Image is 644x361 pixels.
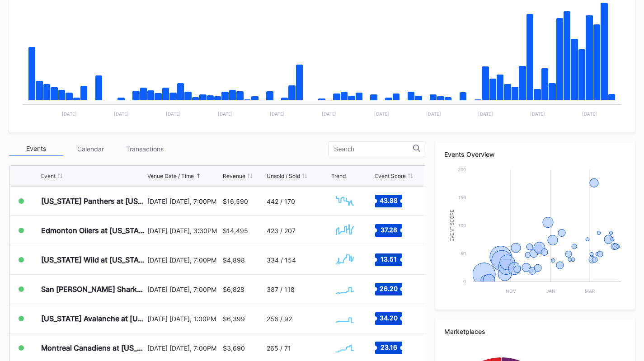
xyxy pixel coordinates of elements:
[62,111,77,117] text: [DATE]
[166,111,181,117] text: [DATE]
[380,285,398,292] text: 26.20
[223,286,244,293] div: $6,828
[41,197,145,206] div: [US_STATE] Panthers at [US_STATE] Devils
[331,337,358,359] svg: Chart title
[223,256,245,264] div: $4,898
[322,111,337,117] text: [DATE]
[118,142,172,156] div: Transactions
[267,344,291,352] div: 265 / 71
[381,226,397,234] text: 37.28
[374,111,389,117] text: [DATE]
[331,278,358,300] svg: Chart title
[381,255,397,263] text: 13.51
[381,343,397,351] text: 23.16
[41,314,145,323] div: [US_STATE] Avalanche at [US_STATE] Devils
[334,145,413,153] input: Search
[267,173,300,179] div: Unsold / Sold
[331,190,358,212] svg: Chart title
[450,209,455,242] text: Event Score
[147,197,220,205] div: [DATE] [DATE], 7:00PM
[585,288,595,294] text: Mar
[478,111,493,117] text: [DATE]
[223,227,248,234] div: $14,495
[267,197,295,205] div: 442 / 170
[147,344,220,352] div: [DATE] [DATE], 7:00PM
[444,165,625,300] svg: Chart title
[63,142,118,156] div: Calendar
[444,328,626,335] div: Marketplaces
[147,256,220,264] div: [DATE] [DATE], 7:00PM
[147,286,220,293] div: [DATE] [DATE], 7:00PM
[223,173,245,179] div: Revenue
[463,279,466,284] text: 0
[223,197,248,205] div: $16,590
[426,111,441,117] text: [DATE]
[41,255,145,264] div: [US_STATE] Wild at [US_STATE] Devils
[270,111,285,117] text: [DATE]
[267,227,296,234] div: 423 / 207
[458,167,466,172] text: 200
[267,315,292,323] div: 256 / 92
[41,285,145,294] div: San [PERSON_NAME] Sharks at [US_STATE] Devils
[582,111,597,117] text: [DATE]
[530,111,545,117] text: [DATE]
[41,343,145,352] div: Montreal Canadiens at [US_STATE] Devils
[331,173,346,179] div: Trend
[41,226,145,235] div: Edmonton Oilers at [US_STATE] Devils
[147,227,220,234] div: [DATE] [DATE], 3:30PM
[331,219,358,242] svg: Chart title
[380,314,398,322] text: 34.20
[223,344,245,352] div: $3,690
[458,223,466,228] text: 100
[458,195,466,200] text: 150
[461,251,466,256] text: 50
[380,197,398,204] text: 43.88
[546,288,555,294] text: Jan
[218,111,233,117] text: [DATE]
[267,256,296,264] div: 334 / 154
[506,288,516,294] text: Nov
[331,248,358,271] svg: Chart title
[9,142,63,156] div: Events
[375,173,406,179] div: Event Score
[444,150,626,158] div: Events Overview
[331,307,358,330] svg: Chart title
[41,173,56,179] div: Event
[147,173,194,179] div: Venue Date / Time
[114,111,129,117] text: [DATE]
[223,315,245,323] div: $6,399
[267,286,295,293] div: 387 / 118
[147,315,220,323] div: [DATE] [DATE], 1:00PM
